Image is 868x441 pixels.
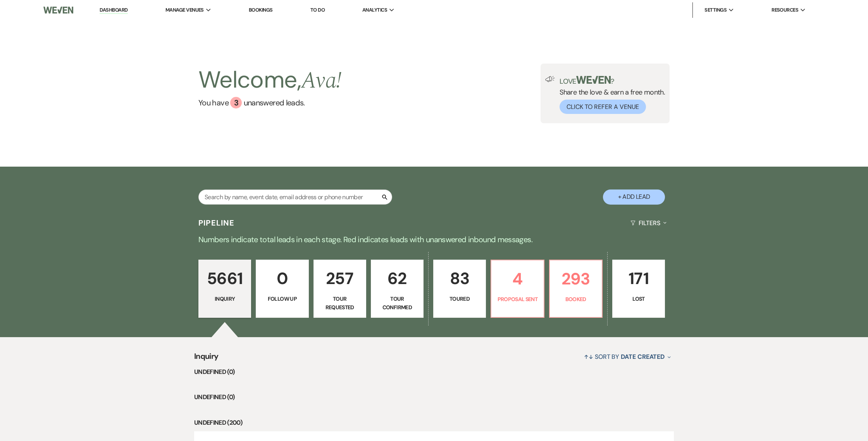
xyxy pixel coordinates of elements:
span: Resources [772,6,798,14]
p: Tour Confirmed [376,295,418,312]
p: 257 [319,265,361,291]
p: 5661 [203,265,246,291]
p: Proposal Sent [496,295,539,303]
a: 5661Inquiry [198,260,251,318]
a: 0Follow Up [256,260,308,318]
button: Filters [627,213,670,233]
a: 257Tour Requested [313,260,366,318]
li: undefined (0) [194,392,674,402]
p: 293 [555,266,597,292]
a: 171Lost [612,260,665,318]
p: Follow Up [261,295,303,303]
div: 3 [230,97,242,109]
img: loud-speaker-illustration.svg [545,76,555,82]
p: Booked [555,295,597,303]
span: Manage Venues [165,6,204,14]
img: weven-logo-green.svg [576,76,611,84]
li: undefined (200) [194,418,674,428]
a: 62Tour Confirmed [371,260,424,318]
p: Lost [617,295,660,303]
a: To Do [310,7,325,13]
button: + Add Lead [603,189,665,205]
a: 293Booked [549,260,603,318]
h2: Welcome, [198,64,341,97]
span: Ava ! [301,63,341,98]
span: Inquiry [194,350,219,367]
p: Love ? [560,76,665,85]
p: 62 [376,265,418,291]
p: Numbers indicate total leads in each stage. Red indicates leads with unanswered inbound messages. [155,233,713,246]
a: Dashboard [100,7,127,14]
span: Analytics [362,6,387,14]
p: Toured [438,295,481,303]
div: Share the love & earn a free month. [555,76,665,114]
p: 4 [496,266,539,292]
input: Search by name, event date, email address or phone number [198,189,392,205]
a: 4Proposal Sent [491,260,544,318]
p: 0 [261,265,303,291]
a: Bookings [249,7,273,13]
li: undefined (0) [194,367,674,377]
p: 171 [617,265,660,291]
p: Tour Requested [319,295,361,312]
h3: Pipeline [198,217,235,228]
button: Click to Refer a Venue [560,100,646,114]
span: Settings [704,6,727,14]
a: 83Toured [433,260,486,318]
p: 83 [438,265,481,291]
button: Sort By Date Created [581,346,674,367]
span: ↑↓ [584,353,593,361]
img: Weven Logo [43,2,73,18]
span: Date Created [621,353,665,361]
p: Inquiry [203,295,246,303]
a: You have 3 unanswered leads. [198,97,341,109]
